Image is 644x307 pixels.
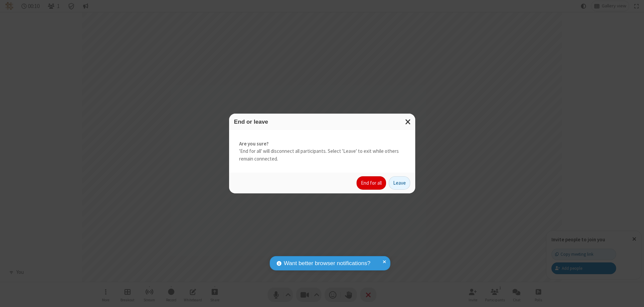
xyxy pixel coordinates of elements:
button: Close modal [401,114,415,130]
span: Want better browser notifications? [284,259,370,268]
button: Leave [389,176,410,190]
div: 'End for all' will disconnect all participants. Select 'Leave' to exit while others remain connec... [229,130,415,173]
strong: Are you sure? [239,140,405,148]
button: End for all [357,176,386,190]
h3: End or leave [234,119,410,125]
